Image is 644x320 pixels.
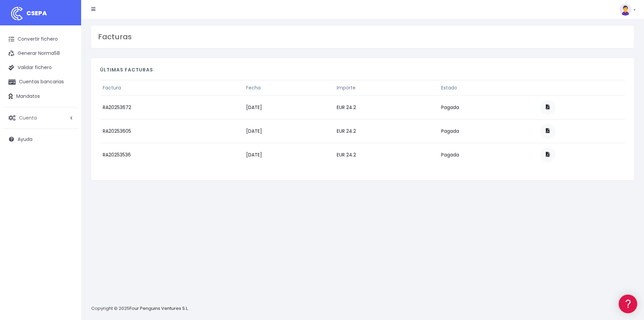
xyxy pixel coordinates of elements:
[438,119,538,143] td: Pagada
[334,119,439,143] td: EUR 24.2
[243,95,334,119] td: [DATE]
[438,95,538,119] td: Pagada
[243,119,334,143] td: [DATE]
[3,111,78,125] a: Cuenta
[100,80,243,95] th: Factura
[7,181,128,193] button: Contáctanos
[19,114,37,121] span: Cuenta
[619,3,631,16] img: profile
[243,143,334,167] td: [DATE]
[100,67,625,76] h4: Últimas facturas
[100,95,243,119] td: RA20253672
[243,80,334,95] th: Fecha
[98,33,627,41] h3: Facturas
[129,305,189,312] a: Four Penguins Ventures S.L.
[334,95,439,119] td: EUR 24.2
[438,80,538,95] th: Estado
[91,305,190,312] p: Copyright © 2025 .
[7,173,128,184] a: API
[7,145,128,156] a: General
[7,47,128,54] div: Información general
[100,119,243,143] td: RA20253605
[334,143,439,167] td: EUR 24.2
[3,32,78,46] a: Convertir fichero
[438,143,538,167] td: Pagada
[26,9,47,17] span: CSEPA
[334,80,439,95] th: Importe
[7,107,128,117] a: Videotutoriales
[3,61,78,75] a: Validar fichero
[7,58,128,68] a: Información general
[3,75,78,89] a: Cuentas bancarias
[3,132,78,146] a: Ayuda
[7,75,128,81] div: Convertir ficheros
[7,86,128,96] a: Formatos
[7,134,128,141] div: Facturación
[7,96,128,107] a: Problemas habituales
[3,46,78,61] a: Generar Norma58
[100,143,243,167] td: RA20253536
[18,136,32,143] span: Ayuda
[7,163,128,169] div: Programadores
[93,195,130,201] a: POWERED BY ENCHANT
[8,5,25,22] img: logo
[7,117,128,128] a: Perfiles de empresas
[3,89,78,104] a: Mandatos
